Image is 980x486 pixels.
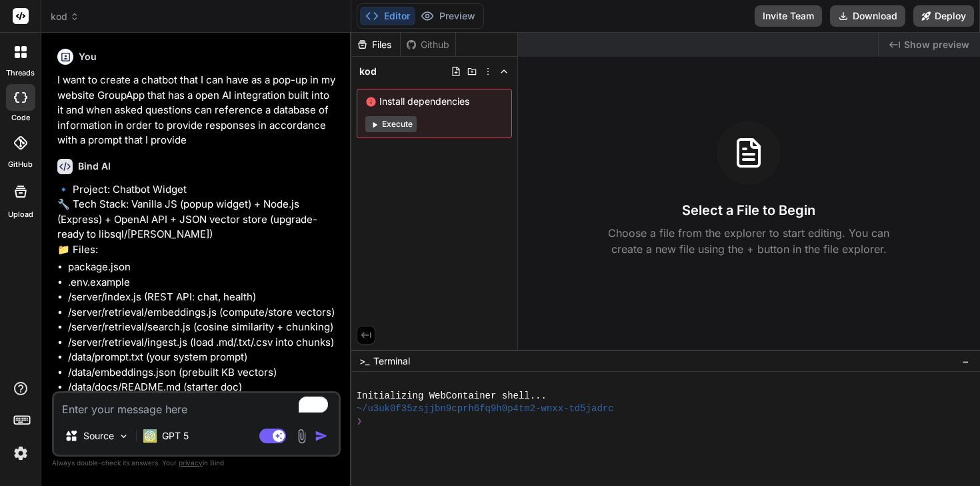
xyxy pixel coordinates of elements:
[143,429,157,443] img: GPT 5
[359,354,369,368] span: >_
[401,38,455,51] div: Github
[315,429,328,443] img: icon
[959,350,972,372] button: −
[78,160,111,173] h6: Bind AI
[8,159,33,170] label: GitHub
[52,457,341,469] p: Always double-check its answers. Your in Bind
[162,429,189,443] p: GPT 5
[365,95,503,108] span: Install dependencies
[755,5,822,27] button: Invite Team
[57,182,338,258] p: 🔹 Project: Chatbot Widget 🔧 Tech Stack: Vanilla JS (popup widget) + Node.js (Express) + OpenAI AP...
[57,73,338,148] p: I want to create a chatbot that I can have as a pop-up in my website GroupApp that has a open AI ...
[830,5,905,27] button: Download
[962,354,969,368] span: −
[913,5,974,27] button: Deploy
[68,275,338,290] li: .env.example
[360,7,415,25] button: Editor
[9,442,32,465] img: settings
[8,209,33,220] label: Upload
[79,50,97,63] h6: You
[68,305,338,320] li: /server/retrieval/embeddings.js (compute/store vectors)
[373,354,410,368] span: Terminal
[415,7,481,25] button: Preview
[6,67,35,79] label: threads
[68,365,338,381] li: /data/embeddings.json (prebuilt KB vectors)
[11,112,30,124] label: code
[599,225,898,257] p: Choose a file from the explorer to start editing. You can create a new file using the + button in...
[357,415,362,428] span: ❯
[68,320,338,335] li: /server/retrieval/search.js (cosine similarity + chunking)
[357,390,547,403] span: Initializing WebContainer shell...
[294,429,309,444] img: attachment
[904,38,969,51] span: Show preview
[68,350,338,365] li: /data/prompt.txt (your system prompt)
[357,403,614,415] span: ~/u3uk0f35zsjjbn9cprh6fq9h0p4tm2-wnxx-td5jadrc
[68,380,338,395] li: /data/docs/README.md (starter doc)
[68,290,338,305] li: /server/index.js (REST API: chat, health)
[68,335,338,350] li: /server/retrieval/ingest.js (load .md/.txt/.csv into chunks)
[365,116,417,132] button: Execute
[51,10,79,23] span: kod
[54,393,339,417] textarea: To enrich screen reader interactions, please activate Accessibility in Grammarly extension settings
[359,65,377,78] span: kod
[68,260,338,275] li: package.json
[351,38,400,51] div: Files
[179,459,203,467] span: privacy
[83,429,114,443] p: Source
[682,201,815,220] h3: Select a File to Begin
[118,431,129,442] img: Pick Models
